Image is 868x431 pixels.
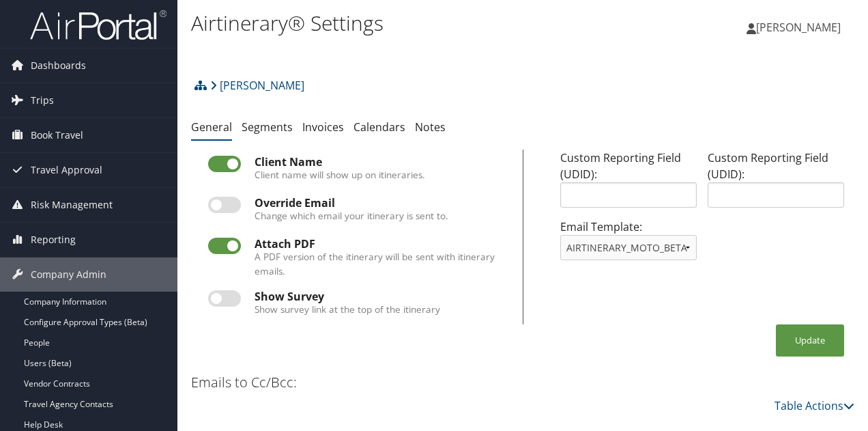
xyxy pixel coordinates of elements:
[191,9,633,38] h1: Airtinerary® Settings
[756,20,841,35] span: [PERSON_NAME]
[242,120,293,135] a: Segments
[415,120,446,135] a: Notes
[255,238,506,250] div: Attach PDF
[31,188,113,222] span: Risk Management
[30,9,167,41] img: airportal-logo.png
[255,197,506,209] div: Override Email
[353,120,405,135] a: Calendars
[255,250,506,278] label: A PDF version of the itinerary will be sent with itinerary emails.
[255,303,440,316] label: Show survey link at the top of the itinerary
[747,7,854,48] a: [PERSON_NAME]
[255,156,506,168] div: Client Name
[255,168,425,182] label: Client name will show up on itineraries.
[555,219,702,271] div: Email Template:
[31,83,54,117] span: Trips
[255,290,506,303] div: Show Survey
[302,120,344,135] a: Invoices
[191,120,232,135] a: General
[31,258,106,292] span: Company Admin
[31,223,76,257] span: Reporting
[31,153,102,187] span: Travel Approval
[31,48,86,83] span: Dashboards
[776,324,844,357] button: Update
[255,209,448,223] label: Change which email your itinerary is sent to.
[775,398,854,413] a: Table Actions
[702,150,850,219] div: Custom Reporting Field (UDID):
[555,150,702,219] div: Custom Reporting Field (UDID):
[31,118,83,152] span: Book Travel
[210,72,304,99] a: [PERSON_NAME]
[191,373,297,392] h3: Emails to Cc/Bcc:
